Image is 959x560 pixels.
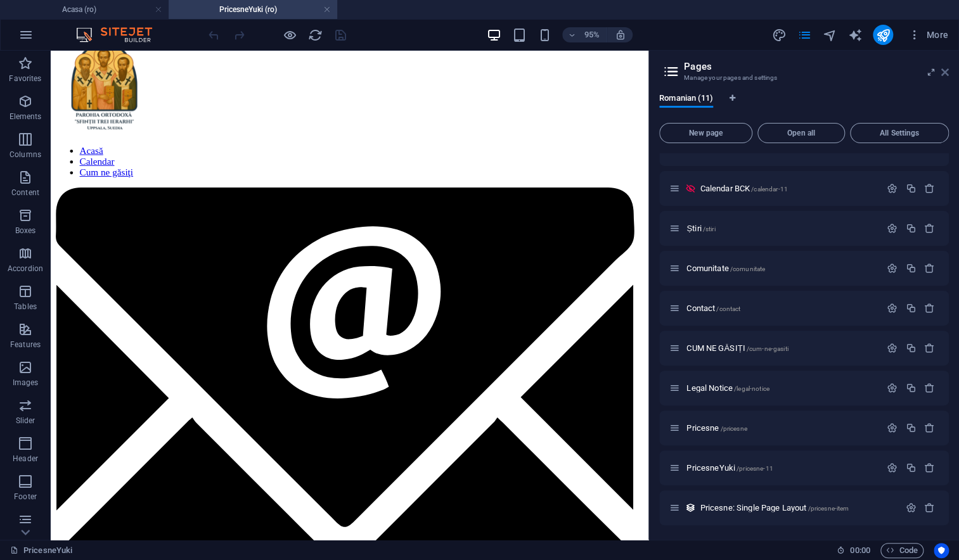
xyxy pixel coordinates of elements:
span: Click to open page [686,423,747,433]
span: /comunitate [730,265,766,272]
div: Remove [924,303,935,314]
div: Settings [887,223,898,234]
span: Code [886,543,918,558]
span: /pricesne [720,425,747,432]
p: Features [10,340,41,350]
span: Click to open page [686,463,773,473]
span: All Settings [856,129,943,137]
div: Remove [924,183,935,194]
h6: 95% [581,27,602,42]
div: This layout is used as a template for all items (e.g. a blog post) of this collection. The conten... [685,502,696,513]
div: Settings [887,183,898,194]
button: text_generator [847,27,863,42]
i: Design (Ctrl+Alt+Y) [771,28,786,42]
span: /stiri [703,226,716,232]
i: On resize automatically adjust zoom level to fit chosen device. [614,29,626,41]
div: Pricesne/pricesne [683,424,880,432]
button: publish [873,25,893,45]
p: Tables [14,302,37,312]
div: Remove [924,462,935,473]
div: Duplicate [905,423,916,433]
i: Navigator [822,28,837,42]
div: Remove [924,502,935,513]
button: Usercentrics [934,543,949,558]
div: Language Tabs [659,94,949,118]
button: More [903,25,953,45]
div: Settings [905,502,916,513]
p: Images [13,378,39,388]
button: All Settings [850,123,949,143]
div: Calendar BCK/calendar-11 [696,184,880,193]
div: Pricesne: Single Page Layout/pricesne-item [696,504,899,512]
h3: Manage your pages and settings [684,72,924,84]
div: Duplicate [905,343,916,353]
span: Click to open page [686,264,765,273]
div: Settings [887,462,898,473]
i: Pages (Ctrl+Alt+S) [797,28,811,42]
h2: Pages [684,61,949,72]
p: Accordion [8,264,43,274]
span: : [859,545,861,555]
div: Remove [924,423,935,433]
i: Reload page [308,28,323,42]
div: Duplicate [905,223,916,234]
div: Comunitate/comunitate [683,264,880,272]
p: Slider [16,416,35,426]
div: Remove [924,263,935,274]
div: Remove [924,343,935,353]
span: Click to open page [700,184,787,193]
span: 00 00 [850,543,870,558]
p: Favorites [9,73,41,84]
p: Header [13,454,38,464]
span: /contact [716,305,740,312]
i: Publish [875,28,890,42]
button: Code [880,543,924,558]
div: Duplicate [905,263,916,274]
button: navigator [822,27,837,42]
button: reload [307,27,323,42]
span: Open all [763,129,839,137]
button: Open all [757,123,845,143]
span: More [908,29,948,41]
p: Footer [14,492,37,502]
div: Remove [924,383,935,393]
div: Settings [887,303,898,314]
button: 95% [562,27,607,42]
div: Settings [887,383,898,393]
a: Click to cancel selection. Double-click to open Pages [10,543,72,558]
div: Duplicate [905,383,916,393]
span: Click to open page [686,303,740,313]
p: Elements [10,111,42,122]
i: AI Writer [847,28,862,42]
span: /pricesne-item [808,505,849,512]
p: Content [11,188,39,198]
div: Settings [887,343,898,353]
div: PricesneYuki/pricesne-11 [683,464,880,472]
div: Duplicate [905,462,916,473]
span: /pricesne-11 [737,465,773,472]
span: /legal-notice [734,385,769,392]
button: pages [797,27,812,42]
p: Columns [10,150,41,160]
div: Contact/contact [683,304,880,312]
div: Remove [924,223,935,234]
span: Click to open page [686,224,715,233]
div: Settings [887,263,898,274]
button: design [771,27,787,42]
span: /cum-ne-gasiti [747,345,788,352]
span: Click to open page [686,383,769,393]
div: Duplicate [905,183,916,194]
button: Click here to leave preview mode and continue editing [282,27,297,42]
div: Știri/stiri [683,224,880,232]
h6: Session time [837,543,870,558]
h4: PricesneYuki (ro) [169,3,337,16]
span: Click to open page [686,343,788,353]
span: Click to open page [700,503,849,512]
span: Romanian (11) [659,91,713,108]
div: CUM NE GĂSIȚI/cum-ne-gasiti [683,344,880,352]
span: New page [665,129,747,137]
button: New page [659,123,752,143]
p: Boxes [15,226,36,236]
span: /calendar-11 [751,186,788,193]
img: Editor Logo [73,27,168,42]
